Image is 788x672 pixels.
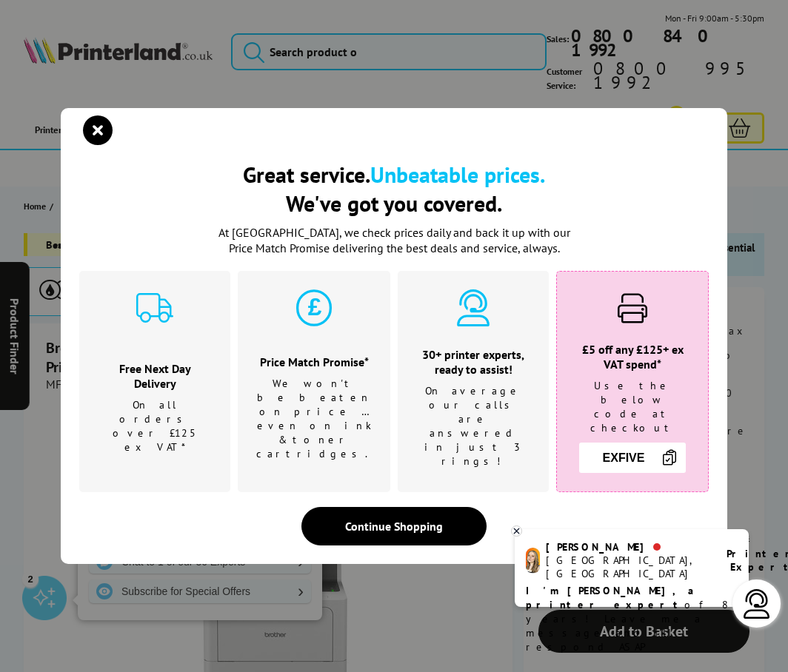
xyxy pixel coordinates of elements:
p: At [GEOGRAPHIC_DATA], we check prices daily and back it up with our Price Match Promise deliverin... [209,225,579,256]
h3: Free Next Day Delivery [98,361,212,391]
h3: £5 off any £125+ ex VAT spend* [575,342,689,372]
p: of 8 years! Leave me a message and I'll respond ASAP [526,584,738,654]
img: Copy Icon [661,448,678,466]
p: Use the below code at checkout [575,379,689,435]
b: Unbeatable prices. [370,160,545,189]
img: delivery-cyan.svg [136,289,173,326]
img: price-promise-cyan.svg [295,289,333,326]
div: Continue Shopping [301,507,487,545]
img: amy-livechat.png [526,548,540,574]
img: user-headset-light.svg [742,589,772,619]
b: I'm [PERSON_NAME], a printer expert [526,584,698,611]
h3: 30+ printer experts, ready to assist! [416,347,530,377]
p: On average our calls are answered in just 3 rings! [416,384,530,468]
div: [PERSON_NAME] [546,540,708,554]
h3: Price Match Promise* [256,355,372,369]
p: We won't be beaten on price …even on ink & toner cartridges. [256,377,372,461]
button: close modal [87,119,109,141]
h2: Great service. We've got you covered. [79,160,709,218]
img: expert-cyan.svg [455,289,492,326]
p: On all orders over £125 ex VAT* [98,398,212,454]
div: [GEOGRAPHIC_DATA], [GEOGRAPHIC_DATA] [546,554,708,580]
